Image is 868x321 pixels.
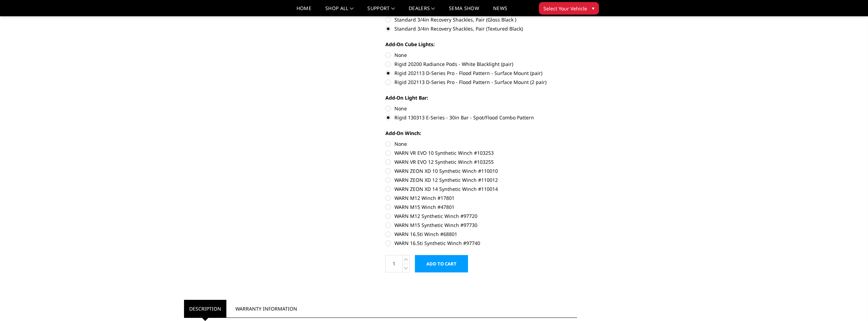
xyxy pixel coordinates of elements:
label: Add-On Winch: [385,129,577,137]
a: News [493,6,507,16]
label: None [385,140,577,147]
a: Warranty Information [230,300,302,318]
label: WARN M15 Synthetic Winch #97730 [385,221,577,229]
label: WARN 16.5ti Winch #68801 [385,230,577,238]
a: shop all [325,6,353,16]
label: WARN ZEON XD 14 Synthetic Winch #110014 [385,185,577,193]
label: None [385,105,577,112]
label: WARN ZEON XD 10 Synthetic Winch #110010 [385,167,577,175]
label: Standard 3/4in Recovery Shackles, Pair (Gloss Black ) [385,16,577,23]
a: SEMA Show [449,6,479,16]
label: WARN VR EVO 12 Synthetic Winch #103255 [385,158,577,166]
a: Description [184,300,226,318]
a: Support [367,6,395,16]
a: Dealers [409,6,435,16]
label: Rigid 202113 D-Series Pro - Flood Pattern - Surface Mount (2 pair) [385,78,577,86]
label: WARN 16.5ti Synthetic Winch #97740 [385,239,577,247]
label: None [385,51,577,59]
label: Rigid 202113 D-Series Pro - Flood Pattern - Surface Mount (pair) [385,69,577,77]
label: Add-On Light Bar: [385,94,577,101]
label: WARN ZEON XD 12 Synthetic Winch #110012 [385,176,577,184]
label: WARN VR EVO 10 Synthetic Winch #103253 [385,149,577,157]
label: WARN M12 Synthetic Winch #97720 [385,212,577,220]
label: Standard 3/4in Recovery Shackles, Pair (Textured Black) [385,25,577,32]
label: WARN M15 Winch #47801 [385,203,577,211]
span: Select Your Vehicle [543,5,587,12]
input: Add to Cart [415,255,468,272]
label: Add-On Cube Lights: [385,41,577,48]
span: ▾ [592,5,594,12]
label: Rigid 130313 E-Series - 30in Bar - Spot/Flood Combo Pattern [385,114,577,121]
a: Home [297,6,311,16]
label: Rigid 20200 Radiance Pods - White Blacklight (pair) [385,60,577,68]
label: WARN M12 Winch #17801 [385,194,577,202]
button: Select Your Vehicle [539,2,599,15]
